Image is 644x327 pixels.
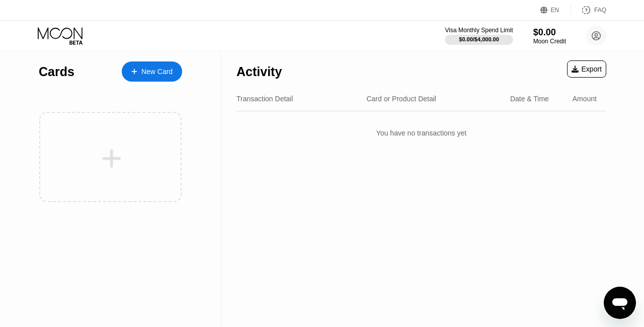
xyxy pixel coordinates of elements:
div: $0.00 / $4,000.00 [459,36,499,42]
div: New Card [122,61,182,82]
div: Moon Credit [533,38,566,45]
div: FAQ [571,5,606,15]
div: EN [540,5,571,15]
div: Amount [573,95,597,103]
div: FAQ [594,7,606,14]
div: $0.00 [533,27,566,38]
div: Export [572,65,602,73]
div: Activity [236,64,282,79]
div: Visa Monthly Spend Limit [445,27,513,34]
div: Export [567,60,606,78]
div: $0.00Moon Credit [533,27,566,45]
div: New Card [141,68,173,76]
iframe: Button to launch messaging window [604,287,636,319]
div: EN [551,7,559,14]
div: Date & Time [510,95,549,103]
div: Card or Product Detail [366,95,436,103]
div: Transaction Detail [236,95,293,103]
div: Cards [39,64,74,79]
div: You have no transactions yet [236,119,606,147]
div: Visa Monthly Spend Limit$0.00/$4,000.00 [445,27,513,45]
